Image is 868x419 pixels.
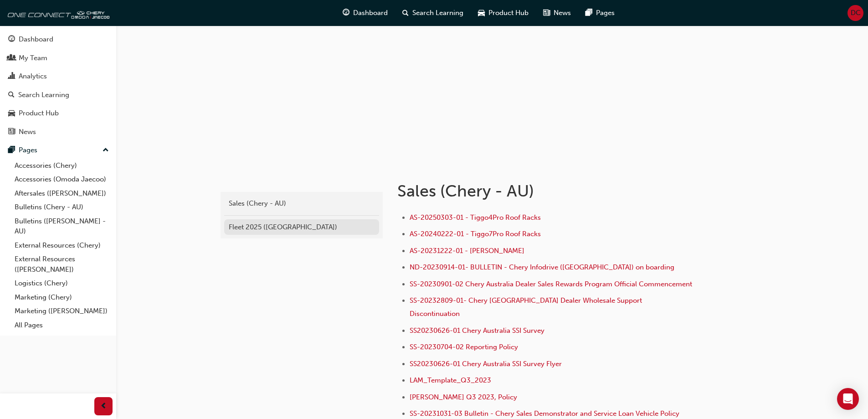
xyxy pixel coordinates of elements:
[335,4,395,22] a: guage-iconDashboard
[224,196,379,212] a: Sales (Chery - AU)
[11,252,113,276] a: External Resources ([PERSON_NAME])
[353,8,388,18] span: Dashboard
[410,230,541,238] a: AS-20240222-01 - Tiggo7Pro Roof Racks
[410,213,541,222] a: AS-20250303-01 - Tiggo4Pro Roof Racks
[11,214,113,238] a: Bulletins ([PERSON_NAME] - AU)
[410,296,644,318] a: SS-20232809-01- Chery [GEOGRAPHIC_DATA] Dealer Wholesale Support Discontinuation
[586,7,592,19] span: pages-icon
[4,31,113,48] a: Dashboard
[224,219,379,235] a: Fleet 2025 ([GEOGRAPHIC_DATA])
[4,124,113,140] a: News
[847,5,863,21] button: DC
[11,304,113,318] a: Marketing ([PERSON_NAME])
[8,146,15,155] span: pages-icon
[8,54,15,62] span: people-icon
[851,8,861,18] span: DC
[8,91,15,99] span: search-icon
[410,409,679,418] a: SS-20231031-03 Bulletin - Chery Sales Demonstrator and Service Loan Vehicle Policy
[11,159,113,173] a: Accessories (Chery)
[578,4,622,22] a: pages-iconPages
[837,388,859,410] div: Open Intercom Messenger
[596,8,615,18] span: Pages
[19,108,59,119] div: Product Hub
[4,142,113,159] button: Pages
[410,393,517,401] a: [PERSON_NAME] Q3 2023, Policy
[19,53,47,63] div: My Team
[410,247,524,255] a: AS-20231222-01 - [PERSON_NAME]
[11,200,113,214] a: Bulletins (Chery - AU)
[100,401,107,412] span: prev-icon
[4,50,113,67] a: My Team
[4,87,113,103] a: Search Learning
[8,72,15,81] span: chart-icon
[4,68,113,85] a: Analytics
[410,376,491,384] a: LAM_Template_Q3_2023
[103,145,109,156] span: up-icon
[229,198,375,209] div: Sales (Chery - AU)
[410,263,674,271] a: ND-20230914-01- BULLETIN - Chery Infodrive ([GEOGRAPHIC_DATA]) on boarding
[11,318,113,332] a: All Pages
[554,8,571,18] span: News
[412,8,463,18] span: Search Learning
[410,360,562,368] a: SS20230626-01 Chery Australia SSI Survey Flyer
[11,238,113,253] a: External Resources (Chery)
[4,29,113,142] button: DashboardMy TeamAnalyticsSearch LearningProduct HubNews
[410,280,692,288] a: SS-20230901-02 Chery Australia Dealer Sales Rewards Program Official Commencement
[11,276,113,290] a: Logistics (Chery)
[536,4,578,22] a: news-iconNews
[8,128,15,136] span: news-icon
[11,172,113,186] a: Accessories (Omoda Jaecoo)
[11,290,113,305] a: Marketing (Chery)
[18,90,69,100] div: Search Learning
[395,4,471,22] a: search-iconSearch Learning
[478,7,485,19] span: car-icon
[8,36,15,44] span: guage-icon
[19,127,36,137] div: News
[5,4,109,22] img: oneconnect
[471,4,536,22] a: car-iconProduct Hub
[4,105,113,122] a: Product Hub
[229,222,375,233] div: Fleet 2025 ([GEOGRAPHIC_DATA])
[410,326,544,335] a: SS20230626-01 Chery Australia SSI Survey
[11,186,113,201] a: Aftersales ([PERSON_NAME])
[19,145,37,155] div: Pages
[19,34,53,45] div: Dashboard
[402,7,409,19] span: search-icon
[343,7,349,19] span: guage-icon
[8,109,15,118] span: car-icon
[397,181,696,201] h1: Sales (Chery - AU)
[543,7,550,19] span: news-icon
[410,343,518,351] a: SS-20230704-02 Reporting Policy
[488,8,529,18] span: Product Hub
[19,71,47,82] div: Analytics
